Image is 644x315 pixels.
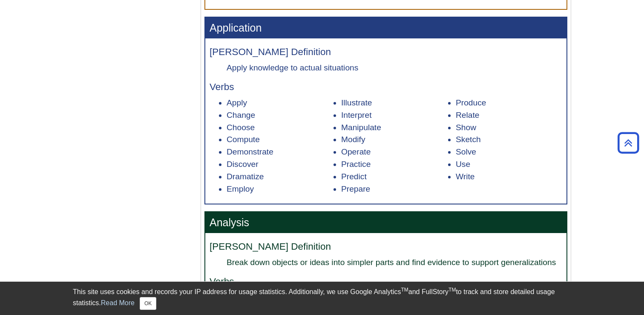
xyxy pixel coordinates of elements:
[210,47,562,58] h4: [PERSON_NAME] Definition
[227,183,333,195] li: Employ
[227,122,333,134] li: Choose
[341,134,448,146] li: Modify
[456,134,562,146] li: Sketch
[456,97,562,109] li: Produce
[73,287,571,310] div: This site uses cookies and records your IP address for usage statistics. Additionally, we use Goo...
[227,158,333,171] li: Discover
[140,297,156,310] button: Close
[341,109,448,122] li: Interpret
[456,158,562,171] li: Use
[341,158,448,171] li: Practice
[210,242,562,252] h4: [PERSON_NAME] Definition
[456,122,562,134] li: Show
[227,97,333,109] li: Apply
[227,109,333,122] li: Change
[401,287,408,293] sup: TM
[227,146,333,158] li: Demonstrate
[205,17,566,38] h3: Application
[448,287,456,293] sup: TM
[227,257,562,268] dd: Break down objects or ideas into simpler parts and find evidence to support generalizations
[341,122,448,134] li: Manipulate
[341,146,448,158] li: Operate
[341,171,448,183] li: Predict
[456,146,562,158] li: Solve
[341,183,448,195] li: Prepare
[227,62,562,73] dd: Apply knowledge to actual situations
[615,137,642,149] a: Back to Top
[456,109,562,122] li: Relate
[205,212,566,233] h3: Analysis
[210,82,562,93] h4: Verbs
[227,171,333,183] li: Dramatize
[341,97,448,109] li: Illustrate
[456,171,562,183] li: Write
[210,277,562,287] h4: Verbs
[101,299,135,306] a: Read More
[227,134,333,146] li: Compute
